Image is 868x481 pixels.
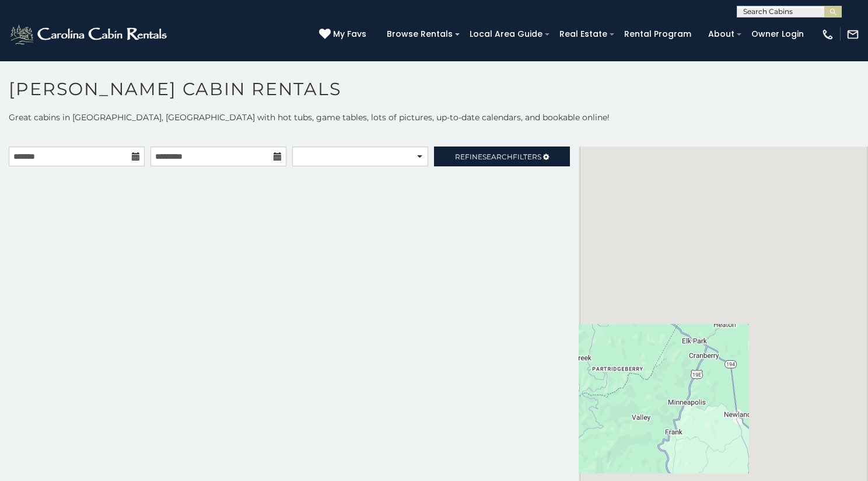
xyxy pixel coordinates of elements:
span: Search [482,152,513,161]
a: Local Area Guide [464,25,548,43]
a: Rental Program [618,25,697,43]
span: Refine Filters [455,152,541,161]
a: About [702,25,740,43]
img: phone-regular-white.png [821,28,834,41]
span: My Favs [333,28,366,40]
a: Owner Login [745,25,810,43]
a: RefineSearchFilters [434,147,570,166]
a: Real Estate [554,25,613,43]
a: My Favs [319,28,369,41]
img: White-1-2.png [9,23,170,46]
a: Browse Rentals [381,25,459,43]
img: mail-regular-white.png [846,28,859,41]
